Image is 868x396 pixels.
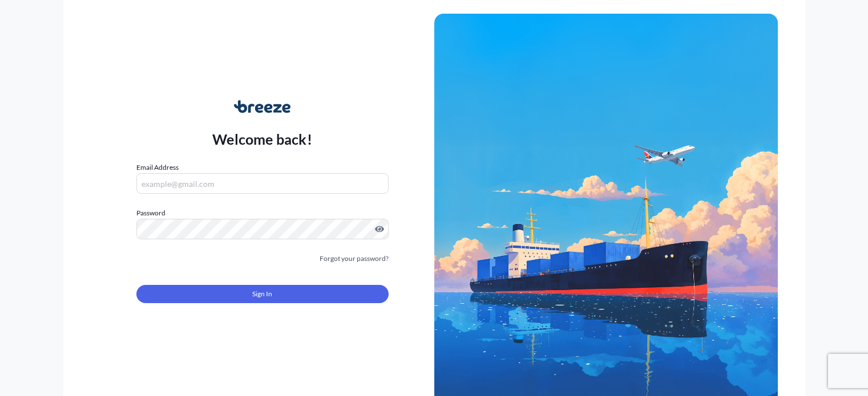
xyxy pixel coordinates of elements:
button: Show password [375,224,384,234]
label: Password [136,207,389,219]
button: Sign In [136,285,389,303]
label: Email Address [136,162,179,173]
input: example@gmail.com [136,173,389,194]
span: Sign In [252,288,272,300]
a: Forgot your password? [320,253,389,264]
p: Welcome back! [212,130,312,148]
